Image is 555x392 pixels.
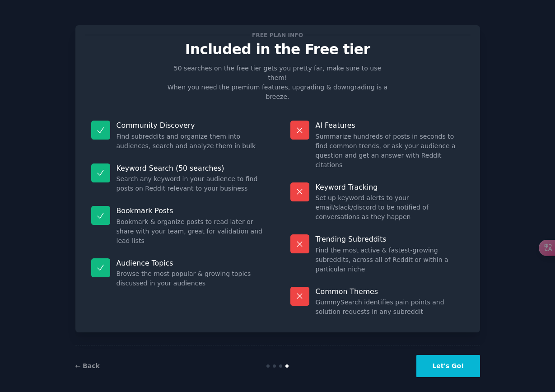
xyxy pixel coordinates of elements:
[416,355,480,377] button: Let's Go!
[117,163,265,173] p: Keyword Search (50 searches)
[250,30,304,40] span: Free plan info
[316,246,464,274] dd: Find the most active & fastest-growing subreddits, across all of Reddit or within a particular niche
[117,206,265,215] p: Bookmark Posts
[117,269,265,288] dd: Browse the most popular & growing topics discussed in your audiences
[316,132,464,170] dd: Summarize hundreds of posts in seconds to find common trends, or ask your audience a question and...
[117,174,265,193] dd: Search any keyword in your audience to find posts on Reddit relevant to your business
[316,182,464,192] p: Keyword Tracking
[316,287,464,296] p: Common Themes
[117,258,265,268] p: Audience Topics
[316,298,464,317] dd: GummySearch identifies pain points and solution requests in any subreddit
[164,64,392,102] p: 50 searches on the free tier gets you pretty far, make sure to use them! When you need the premiu...
[85,42,471,57] p: Included in the Free tier
[316,193,464,222] dd: Set up keyword alerts to your email/slack/discord to be notified of conversations as they happen
[316,234,464,244] p: Trending Subreddits
[117,217,265,246] dd: Bookmark & organize posts to read later or share with your team, great for validation and lead lists
[117,121,265,130] p: Community Discovery
[316,121,464,130] p: AI Features
[117,132,265,151] dd: Find subreddits and organize them into audiences, search and analyze them in bulk
[75,362,100,369] a: ← Back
